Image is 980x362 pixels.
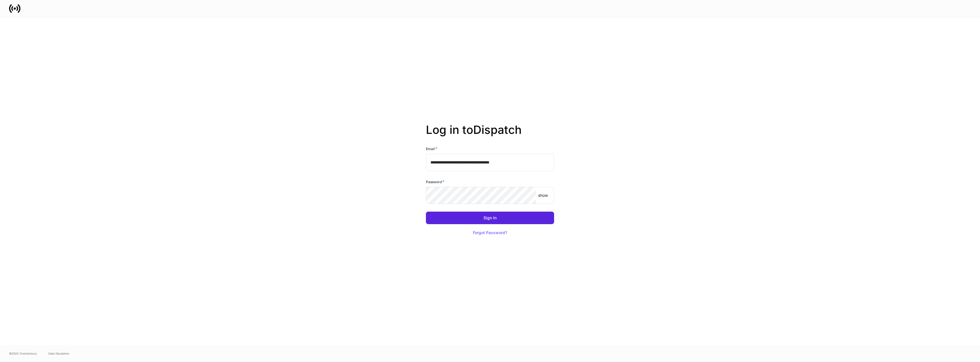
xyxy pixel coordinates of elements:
[473,231,507,235] div: Forgot Password?
[426,146,437,152] h6: Email
[48,351,70,356] a: Data Disclaimer
[426,123,554,146] h2: Log in to Dispatch
[9,351,37,356] span: © 2025 OneAdvisory
[483,216,497,220] div: Sign In
[426,212,554,224] button: Sign In
[538,193,548,198] p: show
[426,179,444,185] h6: Password
[466,226,514,239] button: Forgot Password?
